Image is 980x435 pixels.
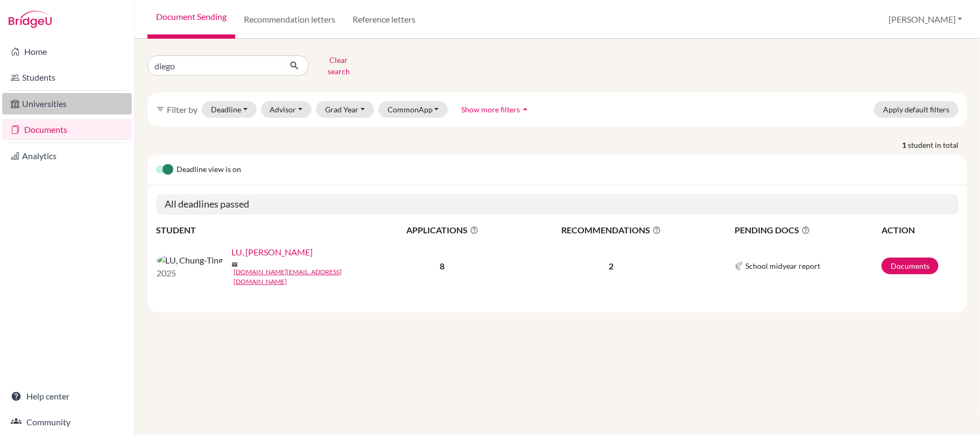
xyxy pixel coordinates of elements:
[231,261,238,268] span: mail
[2,67,132,88] a: Students
[309,52,369,80] button: Clear search
[157,254,223,267] img: LU, Chung-Ting
[735,224,880,237] span: PENDING DOCS
[514,224,708,237] span: RECOMMENDATIONS
[2,411,132,433] a: Community
[745,260,820,272] span: School midyear report
[514,260,708,273] p: 2
[874,101,958,118] button: Apply default filters
[202,101,257,118] button: Deadline
[234,267,379,287] a: [DOMAIN_NAME][EMAIL_ADDRESS][DOMAIN_NAME]
[261,101,312,118] button: Advisor
[316,101,374,118] button: Grad Year
[884,9,967,30] button: [PERSON_NAME]
[147,55,281,76] input: Find student by name...
[2,93,132,115] a: Universities
[452,101,540,118] button: Show more filtersarrow_drop_up
[2,119,132,140] a: Documents
[908,139,967,151] span: student in total
[2,41,132,62] a: Home
[177,163,241,176] span: Deadline view is on
[735,262,743,270] img: Common App logo
[372,224,513,237] span: APPLICATIONS
[167,104,198,115] span: Filter by
[2,145,132,167] a: Analytics
[520,104,531,115] i: arrow_drop_up
[156,105,165,113] i: filter_list
[440,261,445,271] b: 8
[9,11,52,28] img: Bridge-U
[2,386,132,407] a: Help center
[156,223,371,237] th: STUDENT
[902,139,908,151] strong: 1
[882,258,939,274] a: Documents
[156,194,958,215] h5: All deadlines passed
[378,101,448,118] button: CommonApp
[881,223,958,237] th: ACTION
[157,267,223,280] p: 2025
[231,246,313,259] a: LU, [PERSON_NAME]
[461,105,520,114] span: Show more filters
